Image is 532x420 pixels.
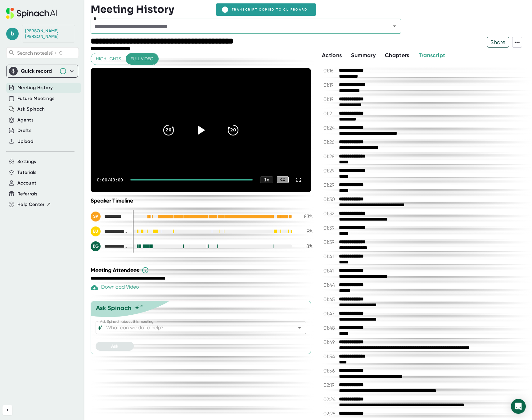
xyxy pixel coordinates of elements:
[323,339,337,345] span: 01:49
[323,82,337,88] span: 01:19
[91,267,314,274] div: Meeting Attendees
[323,382,337,388] span: 02:19
[17,127,31,134] button: Drafts
[91,53,126,65] button: Highlights
[323,411,337,417] span: 02:28
[17,138,33,145] button: Upload
[91,226,128,236] div: Erick Umanchuk
[323,268,337,274] span: 01:41
[323,239,337,245] span: 01:39
[91,212,128,221] div: Sean Pool
[17,158,36,165] button: Settings
[323,225,337,231] span: 01:39
[323,182,337,188] span: 01:29
[17,180,36,187] button: Account
[351,51,375,60] button: Summary
[323,368,337,374] span: 01:56
[91,241,128,251] div: Brian Gewirtz
[6,28,19,40] span: b
[323,196,337,202] span: 01:30
[323,282,337,288] span: 01:44
[9,65,75,77] div: Quick record
[323,396,337,402] span: 02:24
[21,68,56,74] div: Quick record
[91,226,101,236] div: EU
[17,84,53,91] button: Meeting History
[297,228,313,234] div: 9 %
[91,212,101,221] div: SP
[295,323,304,332] button: Open
[323,253,337,259] span: 01:41
[97,177,123,182] div: 0:00 / 49:09
[17,169,36,176] button: Tutorials
[487,37,509,48] button: Share
[126,53,158,65] button: Full video
[385,52,409,59] span: Chapters
[17,190,37,198] button: Referrals
[419,52,445,59] span: Transcript
[323,139,337,145] span: 01:26
[91,284,139,291] div: Download Video
[297,243,313,249] div: 8 %
[96,342,134,351] button: Ask
[96,55,121,63] span: Highlights
[96,304,132,312] div: Ask Spinach
[17,201,51,208] button: Help Center
[323,296,337,302] span: 01:45
[323,168,337,174] span: 01:29
[105,323,286,332] input: What can we do to help?
[17,116,34,124] button: Agents
[131,55,153,63] span: Full video
[351,52,375,59] span: Summary
[91,3,174,15] h3: Meeting History
[323,325,337,331] span: 01:48
[322,51,342,60] button: Actions
[17,95,54,102] button: Future Meetings
[323,311,337,317] span: 01:47
[277,176,289,183] div: CC
[17,201,45,208] span: Help Center
[2,405,12,415] button: Collapse sidebar
[322,52,342,59] span: Actions
[323,68,337,74] span: 01:16
[385,51,409,60] button: Chapters
[390,22,399,30] button: Open
[419,51,445,60] button: Transcript
[111,344,118,349] span: Ask
[91,241,101,251] div: BG
[511,399,526,414] div: Open Intercom Messenger
[323,354,337,359] span: 01:54
[323,211,337,217] span: 01:32
[17,50,77,56] span: Search notes (⌘ + K)
[91,197,313,204] div: Speaker Timeline
[323,153,337,159] span: 01:28
[323,111,337,116] span: 01:21
[323,125,337,131] span: 01:24
[323,96,337,102] span: 01:19
[17,106,45,113] button: Ask Spinach
[260,176,273,183] div: 1 x
[297,213,313,219] div: 83 %
[25,28,72,39] div: Brian Gewirtz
